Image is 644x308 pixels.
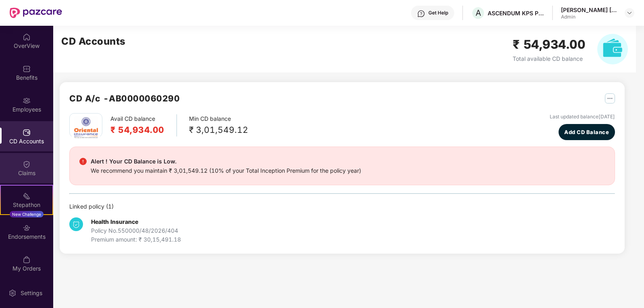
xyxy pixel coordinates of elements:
[23,65,31,73] img: svg+xml;base64,PHN2ZyBpZD0iQmVuZWZpdHMiIHhtbG5zPSJodHRwOi8vd3d3LnczLm9yZy8yMDAwL3N2ZyIgd2lkdGg9Ij...
[69,217,83,231] img: svg+xml;base64,PHN2ZyB4bWxucz0iaHR0cDovL3d3dy53My5vcmcvMjAwMC9zdmciIHdpZHRoPSIzNCIgaGVpZ2h0PSIzNC...
[428,10,448,16] div: Get Help
[72,114,100,142] img: oi.png
[513,55,583,62] span: Total available CD balance
[23,97,31,105] img: svg+xml;base64,PHN2ZyBpZD0iRW1wbG95ZWVzIiB4bWxucz0iaHR0cDovL3d3dy53My5vcmcvMjAwMC9zdmciIHdpZHRoPS...
[626,10,633,16] img: svg+xml;base64,PHN2ZyBpZD0iRHJvcGRvd24tMzJ4MzIiIHhtbG5zPSJodHRwOi8vd3d3LnczLm9yZy8yMDAwL3N2ZyIgd2...
[417,10,425,18] img: svg+xml;base64,PHN2ZyBpZD0iSGVscC0zMngzMiIgeG1sbnM9Imh0dHA6Ly93d3cudzMub3JnLzIwMDAvc3ZnIiB3aWR0aD...
[69,92,180,105] h2: CD A/c - AB0000060290
[110,114,177,136] div: Avail CD balance
[513,35,586,54] h2: ₹ 54,934.00
[23,256,31,264] img: svg+xml;base64,PHN2ZyBpZD0iTXlfT3JkZXJzIiBkYXRhLW5hbWU9Ik15IE9yZGVycyIgeG1sbnM9Imh0dHA6Ly93d3cudz...
[23,33,31,41] img: svg+xml;base64,PHN2ZyBpZD0iSG9tZSIgeG1sbnM9Imh0dHA6Ly93d3cudzMub3JnLzIwMDAvc3ZnIiB3aWR0aD0iMjAiIG...
[91,235,181,244] div: Premium amount: ₹ 30,15,491.18
[91,157,361,166] div: Alert ! Your CD Balance is Low.
[91,218,138,225] b: Health Insurance
[23,160,31,168] img: svg+xml;base64,PHN2ZyBpZD0iQ2xhaW0iIHhtbG5zPSJodHRwOi8vd3d3LnczLm9yZy8yMDAwL3N2ZyIgd2lkdGg9IjIwIi...
[79,158,87,165] img: svg+xml;base64,PHN2ZyBpZD0iRGFuZ2VyX2FsZXJ0IiBkYXRhLW5hbWU9IkRhbmdlciBhbGVydCIgeG1sbnM9Imh0dHA6Ly...
[91,226,181,235] div: Policy No. 550000/48/2026/404
[597,34,628,64] img: svg+xml;base64,PHN2ZyB4bWxucz0iaHR0cDovL3d3dy53My5vcmcvMjAwMC9zdmciIHhtbG5zOnhsaW5rPSJodHRwOi8vd3...
[1,201,52,209] div: Stepathon
[189,123,248,136] div: ₹ 3,01,549.12
[8,289,17,297] img: svg+xml;base64,PHN2ZyBpZD0iU2V0dGluZy0yMHgyMCIgeG1sbnM9Imh0dHA6Ly93d3cudzMub3JnLzIwMDAvc3ZnIiB3aW...
[18,289,45,297] div: Settings
[23,192,31,200] img: svg+xml;base64,PHN2ZyB4bWxucz0iaHR0cDovL3d3dy53My5vcmcvMjAwMC9zdmciIHdpZHRoPSIyMSIgaGVpZ2h0PSIyMC...
[91,166,361,175] div: We recommend you maintain ₹ 3,01,549.12 (10% of your Total Inception Premium for the policy year)
[23,224,31,232] img: svg+xml;base64,PHN2ZyBpZD0iRW5kb3JzZW1lbnRzIiB4bWxucz0iaHR0cDovL3d3dy53My5vcmcvMjAwMC9zdmciIHdpZH...
[61,34,126,49] h2: CD Accounts
[488,9,544,17] div: ASCENDUM KPS PRIVATE LIMITED
[189,114,248,136] div: Min CD balance
[561,6,617,14] div: [PERSON_NAME] [PERSON_NAME]
[476,8,481,18] span: A
[69,202,615,211] div: Linked policy ( 1 )
[564,128,609,136] span: Add CD Balance
[10,8,62,18] img: New Pazcare Logo
[605,93,615,103] img: svg+xml;base64,PHN2ZyB4bWxucz0iaHR0cDovL3d3dy53My5vcmcvMjAwMC9zdmciIHdpZHRoPSIyNSIgaGVpZ2h0PSIyNS...
[10,211,44,217] div: New Challenge
[23,128,31,136] img: svg+xml;base64,PHN2ZyBpZD0iQ0RfQWNjb3VudHMiIGRhdGEtbmFtZT0iQ0QgQWNjb3VudHMiIHhtbG5zPSJodHRwOi8vd3...
[110,123,164,136] h2: ₹ 54,934.00
[550,113,615,121] div: Last updated balance [DATE]
[561,14,617,20] div: Admin
[559,124,615,140] button: Add CD Balance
